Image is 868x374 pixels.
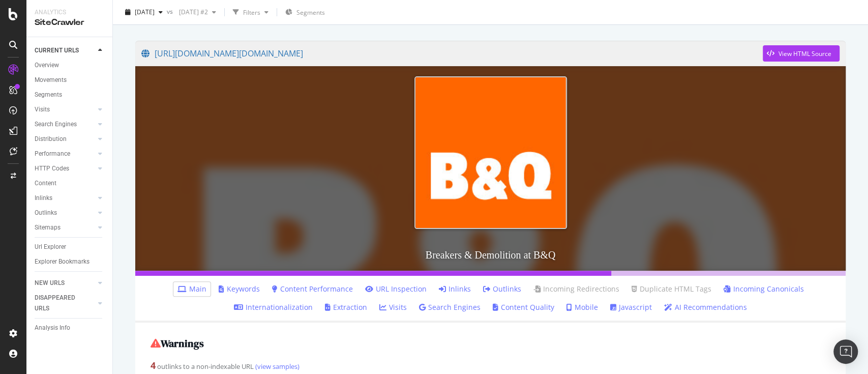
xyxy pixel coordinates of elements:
[35,134,67,145] div: Distribution
[135,239,846,271] h3: Breakers & Demolition at B&Q
[325,302,367,312] a: Extraction
[35,293,95,314] a: DISAPPEARED URLS
[35,256,105,267] a: Explorer Bookmarks
[35,134,95,145] a: Distribution
[35,208,57,218] div: Outlinks
[35,323,105,333] a: Analysis Info
[35,104,95,115] a: Visits
[566,302,598,312] a: Mobile
[243,8,260,16] div: Filters
[35,90,105,100] a: Segments
[610,302,652,312] a: Javascript
[35,278,65,289] div: NEW URLS
[439,284,471,294] a: Inlinks
[177,284,206,294] a: Main
[254,362,300,371] a: (view samples)
[533,284,619,294] a: Incoming Redirections
[35,208,95,218] a: Outlinks
[35,45,79,56] div: CURRENT URLS
[379,302,407,312] a: Visits
[35,193,95,204] a: Inlinks
[35,178,105,189] a: Content
[229,4,273,20] button: Filters
[35,163,69,174] div: HTTP Codes
[35,104,50,115] div: Visits
[414,76,567,229] img: Breakers & Demolition at B&Q
[151,359,830,372] div: outlinks to a non-indexable URL
[35,222,95,233] a: Sitemaps
[483,284,521,294] a: Outlinks
[35,60,105,71] a: Overview
[35,278,95,289] a: NEW URLS
[35,293,86,314] div: DISAPPEARED URLS
[121,4,167,20] button: [DATE]
[151,359,156,371] strong: 4
[35,90,62,100] div: Segments
[365,284,427,294] a: URL Inspection
[35,60,59,71] div: Overview
[281,4,329,20] button: Segments
[35,149,95,159] a: Performance
[175,4,220,20] button: [DATE] #2
[35,45,95,56] a: CURRENT URLS
[35,119,95,130] a: Search Engines
[632,284,711,294] a: Duplicate HTML Tags
[35,8,104,17] div: Analytics
[296,8,325,17] span: Segments
[35,149,70,159] div: Performance
[35,163,95,174] a: HTTP Codes
[35,119,77,130] div: Search Engines
[35,17,104,28] div: SiteCrawler
[35,193,52,204] div: Inlinks
[234,302,313,312] a: Internationalization
[493,302,554,312] a: Content Quality
[272,284,353,294] a: Content Performance
[779,49,831,58] div: View HTML Source
[664,302,747,312] a: AI Recommendations
[35,256,89,267] div: Explorer Bookmarks
[35,242,105,252] a: Url Explorer
[419,302,481,312] a: Search Engines
[35,222,61,233] div: Sitemaps
[35,75,67,85] div: Movements
[141,41,763,66] a: [URL][DOMAIN_NAME][DOMAIN_NAME]
[151,338,830,349] h2: Warnings
[35,323,70,333] div: Analysis Info
[35,178,56,189] div: Content
[35,242,66,252] div: Url Explorer
[724,284,804,294] a: Incoming Canonicals
[35,75,105,85] a: Movements
[167,7,175,15] span: vs
[175,8,208,16] span: 2025 Sep. 15th #2
[135,8,155,16] span: 2025 Oct. 6th
[833,339,858,364] div: Open Intercom Messenger
[219,284,260,294] a: Keywords
[763,45,840,62] button: View HTML Source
